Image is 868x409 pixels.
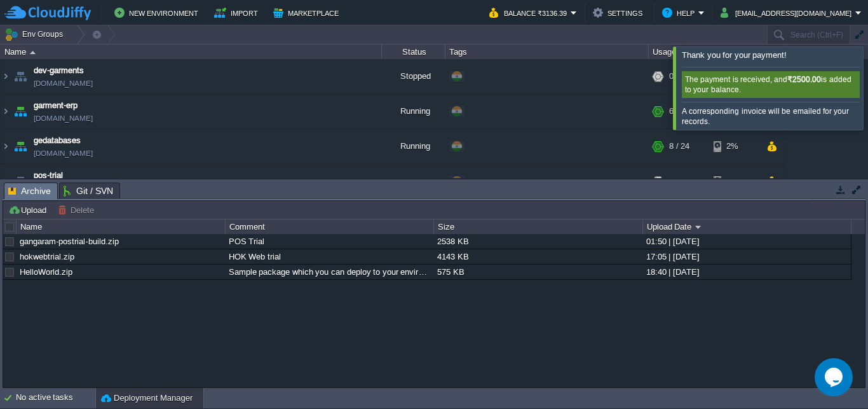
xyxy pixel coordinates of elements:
[8,183,51,199] span: Archive
[101,392,193,405] button: Deployment Manager
[34,99,78,112] a: garment-erp
[34,64,84,77] a: dev-garments
[382,164,445,198] div: Stopped
[58,204,98,216] button: Delete
[114,5,202,20] button: New Environment
[787,75,821,84] b: ₹2500.00
[1,45,381,59] div: Name
[34,134,81,147] a: gedatabases
[273,5,342,20] button: Marketplace
[383,45,445,59] div: Status
[20,267,72,277] a: HelloWorld.zip
[382,59,445,94] div: Stopped
[382,94,445,128] div: Running
[11,59,29,94] img: AMDAwAAAACH5BAEAAAAALAAAAAABAAEAAAICRAEAOw==
[4,25,67,43] button: Env Groups
[17,219,224,234] div: Name
[30,51,36,54] img: AMDAwAAAACH5BAEAAAAALAAAAAABAAEAAAICRAEAOw==
[226,265,433,279] div: Sample package which you can deploy to your environment. Feel free to delete and upload a package...
[669,164,689,198] div: 0 / 16
[20,252,74,261] a: hokwebtrial.zip
[682,50,787,60] span: Thank you for your payment!
[34,169,63,182] a: pos-trial
[489,5,571,20] button: Balance ₹3136.39
[643,249,851,264] div: 17:05 | [DATE]
[714,129,755,163] div: 2%
[1,164,11,198] img: AMDAwAAAACH5BAEAAAAALAAAAAABAAEAAAICRAEAOw==
[593,5,646,20] button: Settings
[815,358,855,396] iframe: chat widget
[34,77,93,90] a: [DOMAIN_NAME]
[643,234,851,249] div: 01:50 | [DATE]
[226,219,433,234] div: Comment
[16,388,95,408] div: No active tasks
[214,5,262,20] button: Import
[4,5,91,21] img: CloudJiffy
[669,94,689,128] div: 6 / 32
[11,129,29,163] img: AMDAwAAAACH5BAEAAAAALAAAAAABAAEAAAICRAEAOw==
[435,219,642,234] div: Size
[11,94,29,128] img: AMDAwAAAACH5BAEAAAAALAAAAAABAAEAAAICRAEAOw==
[446,45,648,59] div: Tags
[1,59,11,94] img: AMDAwAAAACH5BAEAAAAALAAAAAABAAEAAAICRAEAOw==
[662,5,698,20] button: Help
[643,265,851,279] div: 18:40 | [DATE]
[8,204,50,216] button: Upload
[682,106,860,127] div: A corresponding invoice will be emailed for your records.
[434,234,641,249] div: 2538 KB
[714,164,755,198] div: 10%
[669,59,689,94] div: 0 / 16
[644,219,851,234] div: Upload Date
[721,5,855,20] button: [EMAIL_ADDRESS][DOMAIN_NAME]
[1,129,11,163] img: AMDAwAAAACH5BAEAAAAALAAAAAABAAEAAAICRAEAOw==
[382,129,445,163] div: Running
[434,265,641,279] div: 575 KB
[11,164,29,198] img: AMDAwAAAACH5BAEAAAAALAAAAAABAAEAAAICRAEAOw==
[34,147,93,160] span: [DOMAIN_NAME]
[682,71,860,98] div: The payment is received, and is added to your balance.
[226,234,433,249] div: POS Trial
[64,183,113,198] span: Git / SVN
[1,94,11,128] img: AMDAwAAAACH5BAEAAAAALAAAAAABAAEAAAICRAEAOw==
[226,249,433,264] div: HOK Web trial
[20,237,119,246] a: gangaram-postrial-build.zip
[34,112,93,125] a: [DOMAIN_NAME]
[649,45,783,59] div: Usage
[669,129,689,163] div: 8 / 24
[434,249,641,264] div: 4143 KB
